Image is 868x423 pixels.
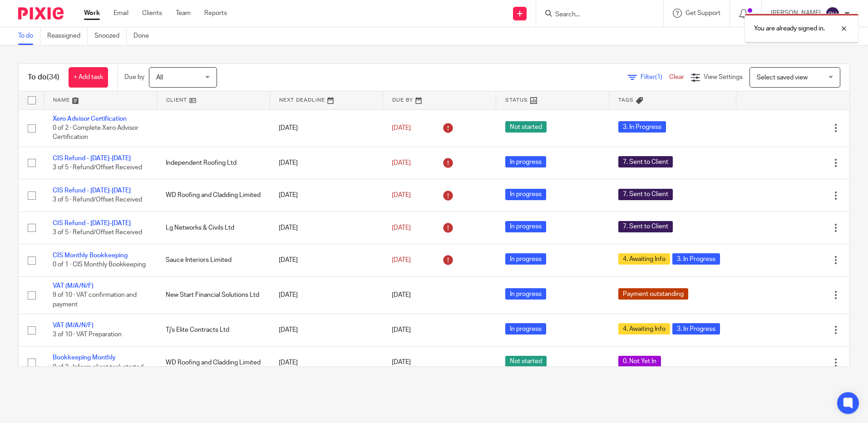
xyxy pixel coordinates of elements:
span: [DATE] [392,359,411,366]
td: Lg Networks & Civils Ltd [157,211,270,244]
td: WD Roofing and Cladding Limited [157,179,270,211]
span: 4. Awaiting Info [618,253,670,265]
a: Xero Advisor Certification [53,116,127,122]
span: Not started [505,356,547,367]
a: Team [176,9,191,18]
a: Reports [204,9,227,18]
p: Due by [124,73,144,82]
span: In progress [505,323,546,334]
a: CIS Monthly Bookkeeping [53,252,128,259]
span: [DATE] [392,257,411,263]
span: Filter [641,74,669,80]
span: In progress [505,156,546,167]
a: Email [113,9,128,18]
span: 7. Sent to Client [618,221,673,232]
span: In progress [505,288,546,300]
a: + Add task [69,67,108,88]
a: Work [84,9,100,18]
span: [DATE] [392,125,411,131]
a: CIS Refund - [DATE]-[DATE] [53,220,131,226]
span: Payment outstanding [618,288,688,300]
a: VAT (M/A/N/F) [53,322,94,329]
a: Bookkeeping Monthly [53,354,116,361]
td: Independent Roofing Ltd [157,147,270,179]
span: In progress [505,189,546,200]
td: [DATE] [270,244,383,276]
span: 0 of 3 · Inform client task started [53,364,143,370]
span: Not started [505,121,547,133]
span: [DATE] [392,225,411,231]
span: [DATE] [392,292,411,298]
a: CIS Refund - [DATE]-[DATE] [53,187,131,194]
span: 3. In Progress [618,121,666,133]
span: 4. Awaiting Info [618,323,670,334]
span: In progress [505,221,546,232]
td: Sauce Interiors Limited [157,244,270,276]
span: (34) [47,74,59,81]
span: Tags [618,98,634,103]
a: CIS Refund - [DATE]-[DATE] [53,155,131,162]
a: To do [18,27,40,45]
td: Tj's Elite Contracts Ltd [157,314,270,346]
td: [DATE] [270,276,383,314]
a: VAT (M/A/N/F) [53,283,94,289]
span: 0 of 1 · CIS Monthly Bookkeeping [53,262,146,268]
span: View Settings [704,74,743,80]
span: [DATE] [392,192,411,198]
p: You are already signed in. [754,24,825,33]
td: [DATE] [270,109,383,147]
span: [DATE] [392,160,411,166]
h1: To do [28,73,59,82]
span: 3. In Progress [672,323,720,334]
td: [DATE] [270,314,383,346]
span: 3 of 5 · Refund/Offset Received [53,164,142,171]
span: 0. Not Yet In [618,356,661,367]
td: [DATE] [270,179,383,211]
span: Select saved view [757,74,808,81]
span: 3 of 10 · VAT Preparation [53,331,122,338]
span: (1) [655,74,662,80]
a: Clients [142,9,162,18]
span: 0 of 2 · Complete Xero Advisor Certification [53,125,138,141]
span: 9 of 10 · VAT confirmation and payment [53,292,137,308]
td: WD Roofing and Cladding Limited [157,346,270,379]
img: Pixie [18,7,64,20]
a: Clear [669,74,684,80]
span: 7. Sent to Client [618,156,673,167]
td: [DATE] [270,346,383,379]
span: [DATE] [392,327,411,333]
a: Snoozed [94,27,127,45]
span: In progress [505,253,546,265]
span: 7. Sent to Client [618,189,673,200]
span: 3 of 5 · Refund/Offset Received [53,229,142,236]
img: svg%3E [825,6,840,21]
span: 3. In Progress [672,253,720,265]
td: [DATE] [270,147,383,179]
a: Done [133,27,156,45]
span: 3 of 5 · Refund/Offset Received [53,197,142,203]
span: All [156,74,163,81]
a: Reassigned [47,27,88,45]
td: [DATE] [270,211,383,244]
td: New Start Financial Solutions Ltd [157,276,270,314]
